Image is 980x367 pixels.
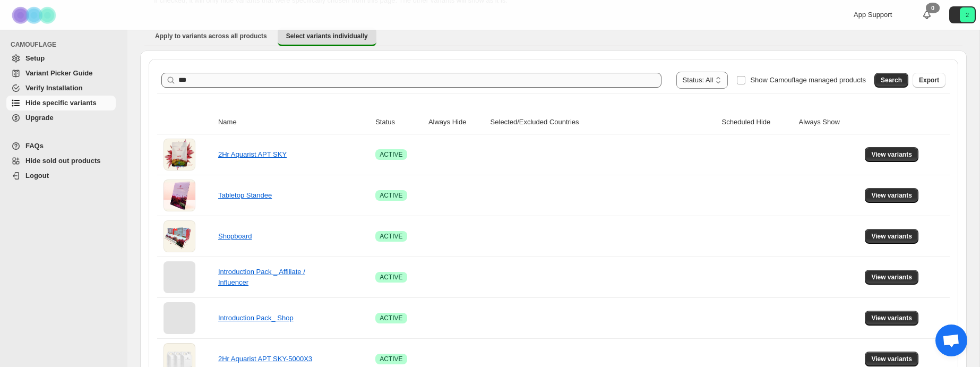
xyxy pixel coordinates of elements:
[865,188,918,203] button: View variants
[218,191,272,199] a: Tabletop Standee
[147,28,276,45] button: Apply to variants across all products
[865,229,918,244] button: View variants
[871,191,912,200] span: View variants
[380,355,402,363] span: ACTIVE
[6,139,116,153] a: FAQs
[854,11,892,19] span: App Support
[155,32,267,40] span: Apply to variants across all products
[871,232,912,241] span: View variants
[218,314,294,322] a: Introduction Pack_ Shop
[25,69,92,77] span: Variant Picker Guide
[218,355,312,363] a: 2Hr Aquarist APT SKY-5000X3
[380,191,402,200] span: ACTIVE
[6,168,116,183] a: Logout
[372,110,425,134] th: Status
[919,76,939,84] span: Export
[215,110,372,134] th: Name
[25,172,49,180] span: Logout
[874,73,908,88] button: Search
[25,157,101,165] span: Hide sold out products
[6,81,116,96] a: Verify Installation
[25,84,83,92] span: Verify Installation
[25,54,45,62] span: Setup
[6,51,116,66] a: Setup
[8,1,62,30] img: Camouflage
[865,147,918,162] button: View variants
[164,139,195,170] img: 2Hr Aquarist APT SKY
[11,40,120,49] span: CAMOUFLAGE
[871,273,912,281] span: View variants
[865,352,918,366] button: View variants
[966,12,969,18] text: 2
[6,110,116,125] a: Upgrade
[487,110,719,134] th: Selected/Excluded Countries
[881,76,902,84] span: Search
[6,66,116,81] a: Variant Picker Guide
[865,311,918,326] button: View variants
[25,142,44,150] span: FAQs
[218,150,287,158] a: 2Hr Aquarist APT SKY
[935,325,967,356] a: Open chat
[913,73,945,88] button: Export
[949,6,976,23] button: Avatar with initials 2
[6,96,116,110] a: Hide specific variants
[380,314,402,322] span: ACTIVE
[380,273,402,281] span: ACTIVE
[871,355,912,363] span: View variants
[286,32,368,40] span: Select variants individually
[278,28,376,46] button: Select variants individually
[960,7,975,22] span: Avatar with initials 2
[218,232,252,240] a: Shopboard
[871,314,912,322] span: View variants
[380,150,402,159] span: ACTIVE
[750,76,866,84] span: Show Camouflage managed products
[871,150,912,159] span: View variants
[926,3,940,13] div: 0
[719,110,796,134] th: Scheduled Hide
[865,270,918,285] button: View variants
[796,110,862,134] th: Always Show
[425,110,487,134] th: Always Hide
[164,180,195,211] img: Tabletop Standee
[380,232,402,241] span: ACTIVE
[6,153,116,168] a: Hide sold out products
[922,10,932,20] a: 0
[25,114,54,122] span: Upgrade
[25,99,97,107] span: Hide specific variants
[218,268,305,286] a: Introduction Pack _ Affiliate / Influencer
[164,220,195,252] img: Shopboard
